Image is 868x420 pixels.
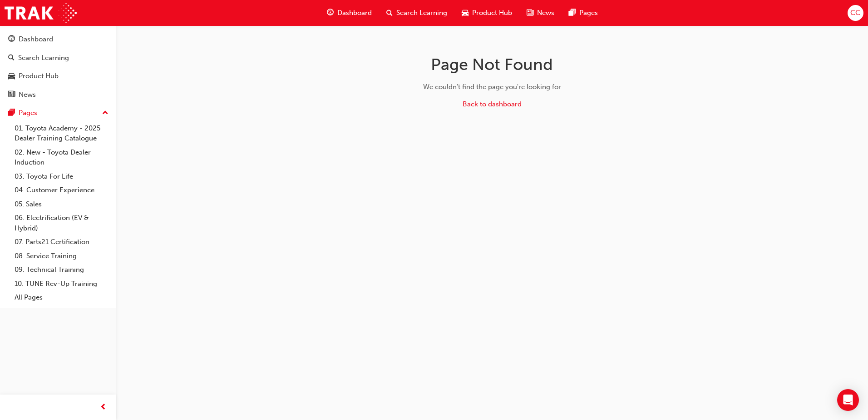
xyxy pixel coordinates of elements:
[837,389,859,411] div: Open Intercom Messenger
[386,7,393,19] span: search-icon
[8,54,15,62] span: search-icon
[11,145,112,170] a: 02. New - Toyota Dealer Induction
[4,68,112,85] a: Product Hub
[472,8,512,18] span: Product Hub
[11,263,112,277] a: 09. Technical Training
[8,35,15,44] span: guage-icon
[848,5,863,21] button: CC
[519,4,562,22] a: news-iconNews
[19,90,36,100] div: News
[850,8,860,18] span: CC
[11,197,112,211] a: 05. Sales
[4,29,112,105] button: DashboardSearch LearningProduct HubNews
[18,53,69,63] div: Search Learning
[5,3,77,23] img: Trak
[337,8,372,18] span: Dashboard
[379,4,454,22] a: search-iconSearch Learning
[11,170,112,184] a: 03. Toyota For Life
[527,7,533,19] span: news-icon
[100,402,107,413] span: prev-icon
[11,211,112,235] a: 06. Electrification (EV & Hybrid)
[11,277,112,291] a: 10. TUNE Rev-Up Training
[569,7,576,19] span: pages-icon
[348,82,636,92] div: We couldn't find the page you're looking for
[11,183,112,197] a: 04. Customer Experience
[327,7,334,19] span: guage-icon
[320,4,379,22] a: guage-iconDashboard
[4,105,112,121] button: Pages
[463,100,522,108] a: Back to dashboard
[11,121,112,145] a: 01. Toyota Academy - 2025 Dealer Training Catalogue
[537,8,554,18] span: News
[19,34,53,45] div: Dashboard
[11,249,112,263] a: 08. Service Training
[454,4,519,22] a: car-iconProduct Hub
[4,31,112,48] a: Dashboard
[4,50,112,66] a: Search Learning
[396,8,447,18] span: Search Learning
[11,235,112,249] a: 07. Parts21 Certification
[102,107,108,119] span: up-icon
[11,290,112,305] a: All Pages
[579,8,598,18] span: Pages
[562,4,605,22] a: pages-iconPages
[348,55,636,75] h1: Page Not Found
[8,91,15,99] span: news-icon
[462,7,469,19] span: car-icon
[8,72,15,80] span: car-icon
[19,108,37,118] div: Pages
[4,86,112,103] a: News
[8,109,15,117] span: pages-icon
[19,71,59,81] div: Product Hub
